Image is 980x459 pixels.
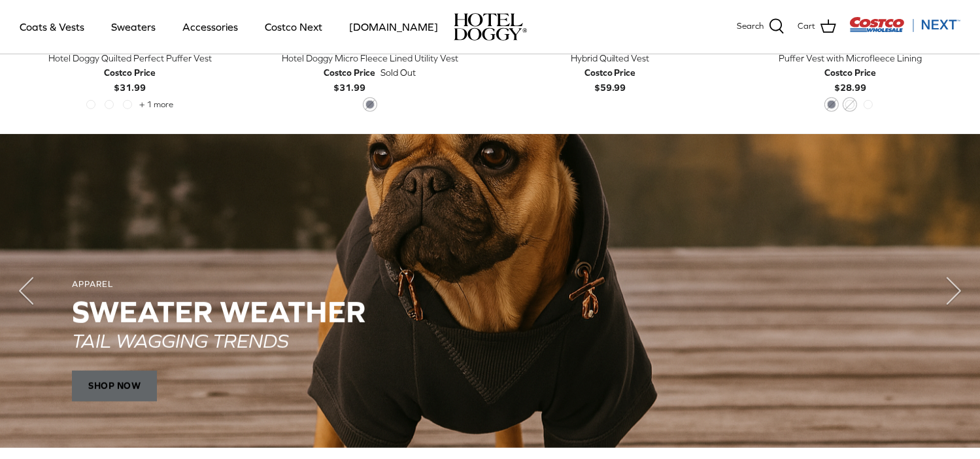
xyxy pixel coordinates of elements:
[928,265,980,317] button: Next
[72,279,909,290] div: APPAREL
[171,5,250,49] a: Accessories
[584,65,636,80] div: Costco Price
[337,5,450,49] a: [DOMAIN_NAME]
[72,371,157,402] span: SHOP NOW
[99,5,167,49] a: Sweaters
[324,65,375,92] b: $31.99
[8,5,96,49] a: Coats & Vests
[72,330,288,352] em: TAIL WAGGING TRENDS
[260,51,480,65] div: Hotel Doggy Micro Fleece Lined Utility Vest
[72,296,909,329] h2: SWEATER WEATHER
[737,18,785,35] a: Search
[500,51,720,95] a: Hybrid Quilted Vest Costco Price$59.99
[740,51,960,95] a: Puffer Vest with Microfleece Lining Costco Price$28.99
[500,51,720,65] div: Hybrid Quilted Vest
[454,13,527,41] a: hoteldoggy.com hoteldoggycom
[798,18,836,35] a: Cart
[824,65,876,92] b: $28.99
[849,16,960,33] img: Costco Next
[798,20,815,33] span: Cart
[139,100,173,109] span: + 1 more
[20,51,240,65] div: Hotel Doggy Quilted Perfect Puffer Vest
[20,51,240,95] a: Hotel Doggy Quilted Perfect Puffer Vest Costco Price$31.99
[104,65,156,92] b: $31.99
[849,25,960,35] a: Visit Costco Next
[104,65,156,80] div: Costco Price
[260,51,480,95] a: Hotel Doggy Micro Fleece Lined Utility Vest Costco Price$31.99 Sold Out
[380,65,416,80] span: Sold Out
[584,65,636,92] b: $59.99
[737,20,764,33] span: Search
[324,65,375,80] div: Costco Price
[824,65,876,80] div: Costco Price
[253,5,334,49] a: Costco Next
[740,51,960,65] div: Puffer Vest with Microfleece Lining
[454,13,527,41] img: hoteldoggycom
